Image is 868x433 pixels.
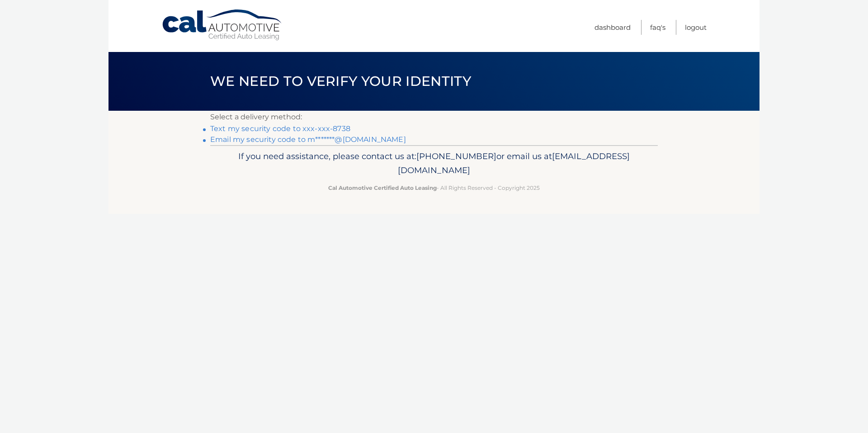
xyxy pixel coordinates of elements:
[210,135,406,144] a: Email my security code to m*******@[DOMAIN_NAME]
[650,20,665,35] a: FAQ's
[328,184,437,191] strong: Cal Automotive Certified Auto Leasing
[210,73,471,89] span: We need to verify your identity
[216,183,652,193] p: - All Rights Reserved - Copyright 2025
[161,9,283,41] a: Cal Automotive
[594,20,631,35] a: Dashboard
[210,111,658,123] p: Select a delivery method:
[210,124,350,133] a: Text my security code to xxx-xxx-8738
[216,149,652,178] p: If you need assistance, please contact us at: or email us at
[685,20,707,35] a: Logout
[416,151,496,161] span: [PHONE_NUMBER]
